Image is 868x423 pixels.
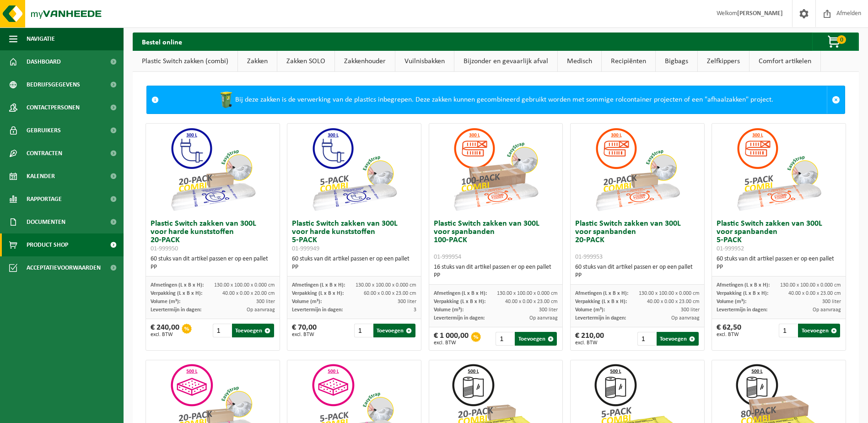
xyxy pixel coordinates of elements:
[837,35,846,44] span: 0
[575,315,626,321] span: Levertermijn in dagen:
[434,315,485,321] span: Levertermijn in dagen:
[827,86,845,114] a: Sluit melding
[602,51,655,72] a: Recipiënten
[222,291,275,296] span: 40.00 x 0.00 x 20.00 cm
[497,291,558,296] span: 130.00 x 100.00 x 0.000 cm
[27,256,101,279] span: Acceptatievoorwaarden
[167,124,259,215] img: 01-999950
[434,254,461,260] span: 01-999954
[737,10,783,17] strong: [PERSON_NAME]
[505,299,558,304] span: 40.00 x 0.00 x 23.00 cm
[292,220,416,253] h3: Plastic Switch zakken van 300L voor harde kunststoffen 5-PACK
[292,307,343,313] span: Levertermijn in dagen:
[647,299,700,304] span: 40.00 x 0.00 x 23.00 cm
[395,51,454,72] a: Vuilnisbakken
[515,332,557,346] button: Toevoegen
[779,324,797,337] input: 1
[27,50,61,73] span: Dashboard
[717,332,741,337] span: excl. BTW
[529,315,558,321] span: Op aanvraag
[214,282,275,288] span: 130.00 x 100.00 x 0.000 cm
[27,211,65,233] span: Documenten
[671,315,700,321] span: Op aanvraag
[434,271,558,280] div: PP
[717,245,744,252] span: 01-999952
[717,324,741,337] div: € 62,50
[434,291,487,296] span: Afmetingen (L x B x H):
[813,307,841,313] span: Op aanvraag
[414,307,416,313] span: 3
[292,263,416,271] div: PP
[575,299,627,304] span: Verpakking (L x B x H):
[822,299,841,304] span: 300 liter
[27,165,55,188] span: Kalender
[539,307,558,313] span: 300 liter
[575,271,700,280] div: PP
[717,220,841,253] h3: Plastic Switch zakken van 300L voor spanbanden 5-PACK
[163,86,827,114] div: Bij deze zakken is de verwerking van de plastics inbegrepen. Deze zakken kunnen gecombineerd gebr...
[434,332,469,346] div: € 1 000,00
[780,282,841,288] span: 130.00 x 100.00 x 0.000 cm
[558,51,601,72] a: Medisch
[308,124,400,215] img: 01-999949
[657,332,699,346] button: Toevoegen
[656,51,697,72] a: Bigbags
[592,124,683,215] img: 01-999953
[217,91,235,109] img: WB-0240-HPE-GN-50.png
[151,255,275,271] div: 60 stuks van dit artikel passen er op een pallet
[151,291,202,296] span: Verpakking (L x B x H):
[450,124,541,215] img: 01-999954
[27,96,80,119] span: Contactpersonen
[256,299,275,304] span: 300 liter
[454,51,557,72] a: Bijzonder en gevaarlijk afval
[151,332,179,337] span: excl. BTW
[277,51,334,72] a: Zakken SOLO
[717,263,841,271] div: PP
[749,51,820,72] a: Comfort artikelen
[27,27,55,50] span: Navigatie
[717,307,767,313] span: Levertermijn in dagen:
[335,51,395,72] a: Zakkenhouder
[354,324,372,337] input: 1
[292,291,344,296] span: Verpakking (L x B x H):
[292,299,322,304] span: Volume (m³):
[356,282,416,288] span: 130.00 x 100.00 x 0.000 cm
[27,73,80,96] span: Bedrijfsgegevens
[434,220,558,261] h3: Plastic Switch zakken van 300L voor spanbanden 100-PACK
[496,332,514,346] input: 1
[434,307,464,313] span: Volume (m³):
[364,291,416,296] span: 60.00 x 0.00 x 23.00 cm
[151,245,178,252] span: 01-999950
[292,332,317,337] span: excl. BTW
[575,332,604,346] div: € 210,00
[733,124,825,215] img: 01-999952
[812,33,858,51] button: 0
[717,282,770,288] span: Afmetingen (L x B x H):
[434,340,469,346] span: excl. BTW
[681,307,700,313] span: 300 liter
[151,324,179,337] div: € 240,00
[575,220,700,261] h3: Plastic Switch zakken van 300L voor spanbanden 20-PACK
[717,299,746,304] span: Volume (m³):
[717,291,768,296] span: Verpakking (L x B x H):
[788,291,841,296] span: 40.00 x 0.00 x 23.00 cm
[575,291,628,296] span: Afmetingen (L x B x H):
[798,324,840,337] button: Toevoegen
[639,291,700,296] span: 130.00 x 100.00 x 0.000 cm
[27,233,68,256] span: Product Shop
[151,282,204,288] span: Afmetingen (L x B x H):
[238,51,277,72] a: Zakken
[398,299,416,304] span: 300 liter
[637,332,656,346] input: 1
[232,324,274,337] button: Toevoegen
[373,324,415,337] button: Toevoegen
[434,299,485,304] span: Verpakking (L x B x H):
[27,119,61,142] span: Gebruikers
[717,255,841,271] div: 60 stuks van dit artikel passen er op een pallet
[575,254,603,260] span: 01-999953
[133,33,191,50] h2: Bestel online
[27,142,62,165] span: Contracten
[698,51,749,72] a: Zelfkippers
[575,340,604,346] span: excl. BTW
[133,51,237,72] a: Plastic Switch zakken (combi)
